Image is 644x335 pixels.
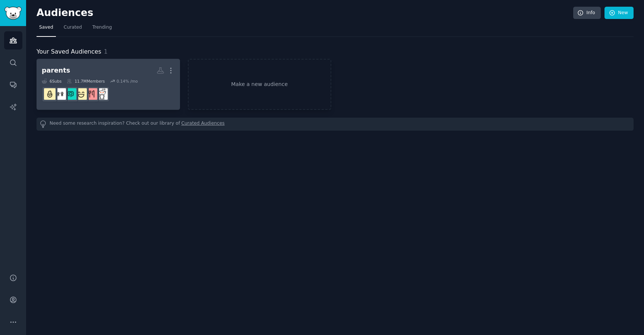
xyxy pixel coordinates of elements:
div: 11.7M Members [67,79,105,84]
a: Trending [90,22,114,37]
a: Curated [61,22,85,37]
a: Curated Audiences [181,120,225,128]
h2: Audiences [37,7,573,19]
a: parents6Subs11.7MMembers0.14% /moemotionalintelligencetoddlerfoodtoddlertipsMommittoddlersParenting [37,59,180,110]
img: Parenting [44,88,56,100]
img: toddlers [54,88,66,100]
a: Info [573,7,601,19]
img: toddlertips [75,88,87,100]
div: parents [42,66,70,75]
span: Curated [64,24,82,31]
span: 1 [104,48,108,55]
a: Make a new audience [188,59,331,110]
div: 6 Sub s [42,79,61,84]
span: Trending [92,24,112,31]
img: toddlerfood [86,88,97,100]
a: Saved [37,22,56,37]
div: Need some research inspiration? Check out our library of [37,118,634,131]
img: Mommit [65,88,76,100]
span: Saved [39,24,53,31]
div: 0.14 % /mo [117,79,138,84]
span: Your Saved Audiences [37,47,101,57]
img: emotionalintelligence [96,88,108,100]
img: GummySearch logo [4,7,22,20]
a: New [604,7,634,19]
